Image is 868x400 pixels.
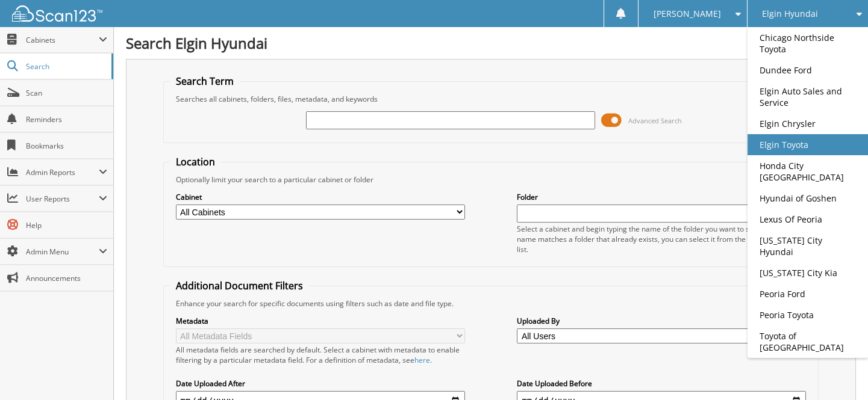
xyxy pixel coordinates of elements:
[414,355,430,365] a: here
[748,81,868,113] a: Elgin Auto Sales and Service
[628,116,682,125] span: Advanced Search
[748,262,868,283] a: [US_STATE] City Kia
[26,61,105,72] span: Search
[748,155,868,188] a: Honda City [GEOGRAPHIC_DATA]
[748,230,868,262] a: [US_STATE] City Hyundai
[748,134,868,155] a: Elgin Toyota
[176,345,465,365] div: All metadata fields are searched by default. Select a cabinet with metadata to enable filtering b...
[170,279,309,292] legend: Additional Document Filters
[748,209,868,230] a: Lexus Of Peoria
[170,94,813,104] div: Searches all cabinets, folders, files, metadata, and keywords
[26,220,107,230] span: Help
[808,342,868,400] iframe: Chat Widget
[517,378,806,389] label: Date Uploaded Before
[517,224,806,254] div: Select a cabinet and begin typing the name of the folder you want to search in. If the name match...
[26,167,99,177] span: Admin Reports
[126,33,856,53] h1: Search Elgin Hyundai
[26,194,99,204] span: User Reports
[654,10,721,17] span: [PERSON_NAME]
[748,27,868,60] a: Chicago Northside Toyota
[170,75,240,88] legend: Search Term
[748,113,868,134] a: Elgin Chrysler
[26,273,107,283] span: Announcements
[748,188,868,209] a: Hyundai of Goshen
[517,316,806,326] label: Uploaded By
[26,141,107,151] span: Bookmarks
[26,114,107,125] span: Reminders
[748,283,868,304] a: Peoria Ford
[170,155,221,168] legend: Location
[170,174,813,185] div: Optionally limit your search to a particular cabinet or folder
[176,378,465,389] label: Date Uploaded After
[748,325,868,358] a: Toyota of [GEOGRAPHIC_DATA]
[12,5,102,22] img: scan123-logo-white.svg
[26,247,99,257] span: Admin Menu
[517,192,806,202] label: Folder
[26,88,107,98] span: Scan
[26,35,99,45] span: Cabinets
[762,10,818,17] span: Elgin Hyundai
[748,304,868,325] a: Peoria Toyota
[170,298,813,309] div: Enhance your search for specific documents using filters such as date and file type.
[176,192,465,202] label: Cabinet
[176,316,465,326] label: Metadata
[748,60,868,81] a: Dundee Ford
